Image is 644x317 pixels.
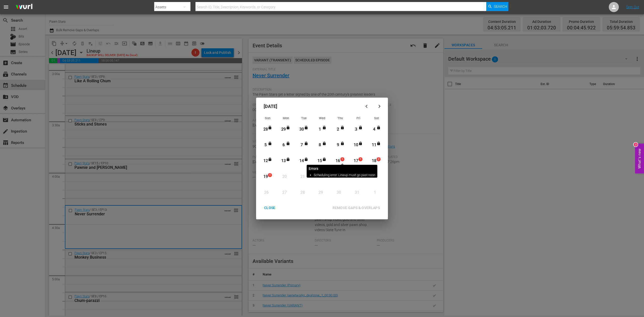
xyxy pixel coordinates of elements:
div: 29 [317,190,324,195]
div: 4 [371,127,377,132]
div: 20 [281,174,288,180]
div: 22 [317,174,324,180]
span: Search [494,2,507,11]
div: 12 [262,158,269,164]
div: 26 [263,190,270,195]
div: 30 [299,127,305,132]
div: 2 [634,143,638,147]
div: 17 [353,158,359,164]
div: 5 [262,142,269,148]
span: 1 [341,157,344,161]
div: 24 [354,174,360,180]
div: 21 [299,174,306,180]
span: menu [3,4,9,10]
span: Tue [301,116,307,120]
div: 3 [353,127,359,132]
span: Sat [374,116,379,120]
div: 28 [299,190,306,195]
div: CLOSE [260,205,279,211]
span: 1 [268,173,272,177]
div: 13 [280,158,287,164]
div: 29 [280,127,287,132]
span: Thu [337,116,343,120]
div: 9 [335,142,341,148]
img: ans4CAIJ8jUAAAAAAAAAAAAAAAAAAAAAAAAgQb4GAAAAAAAAAAAAAAAAAAAAAAAAJMjXAAAAAAAAAAAAAAAAAAAAAAAAgAT5G... [12,1,36,13]
div: 27 [281,190,288,195]
div: 25 [372,174,378,180]
div: [DATE] [259,100,361,112]
div: Month View [259,115,385,201]
a: Sign Out [626,5,639,9]
div: 16 [335,158,341,164]
span: Wed [319,116,325,120]
span: Mon [283,116,289,120]
div: 8 [317,142,323,148]
button: CLOSE [258,203,281,213]
div: 28 [262,127,269,132]
div: 18 [371,158,377,164]
div: 14 [299,158,305,164]
div: 2 [335,127,341,132]
div: 11 [371,142,377,148]
span: Fri [356,116,360,120]
div: 23 [336,174,342,180]
div: 15 [317,158,323,164]
span: 2 [377,157,380,161]
div: 1 [372,190,378,195]
div: 7 [299,142,305,148]
button: Open Feedback Widget [635,144,644,174]
div: 10 [353,142,359,148]
div: 1 [317,127,323,132]
span: 1 [359,157,362,161]
div: 19 [262,174,269,180]
span: Sun [265,116,270,120]
div: 31 [354,190,360,195]
div: 30 [336,190,342,195]
div: 6 [280,142,287,148]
